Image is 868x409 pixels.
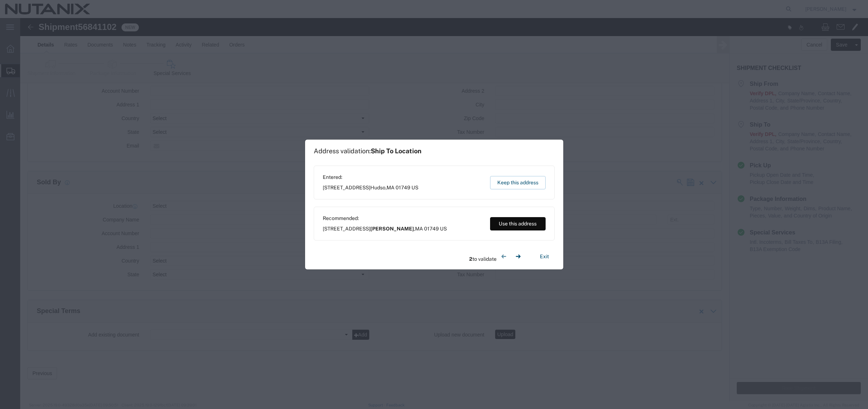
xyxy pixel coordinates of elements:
[490,176,546,189] button: Keep this address
[323,215,447,222] span: Recommended:
[387,185,395,190] span: MA
[314,147,422,155] h1: Address validation:
[323,225,447,233] span: [STREET_ADDRESS] ,
[415,226,423,232] span: MA
[370,185,385,190] span: Hudso
[534,250,555,263] button: Exit
[490,217,546,230] button: Use this address
[323,173,418,181] span: Entered:
[440,226,447,232] span: US
[424,226,439,232] span: 01749
[396,185,410,190] span: 01749
[469,256,472,262] span: 2
[371,147,422,155] span: Ship To Location
[370,226,414,232] span: [PERSON_NAME]
[323,184,418,192] span: [STREET_ADDRESS] ,
[411,185,418,190] span: US
[469,249,525,264] div: to validate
